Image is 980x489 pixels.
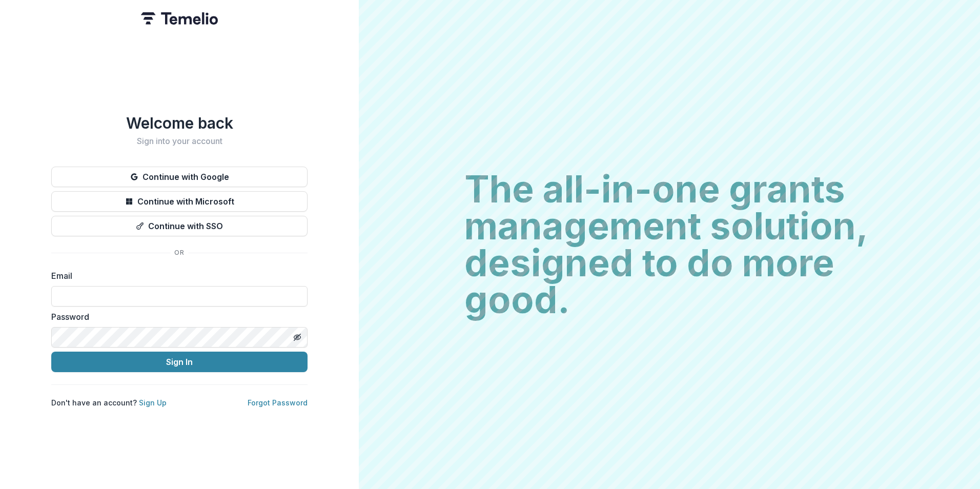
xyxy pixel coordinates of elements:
button: Continue with Google [51,167,308,187]
button: Continue with SSO [51,216,308,236]
p: Don't have an account? [51,397,167,408]
a: Sign Up [139,398,167,407]
button: Toggle password visibility [289,329,305,345]
h1: Welcome back [51,114,308,132]
h2: Sign into your account [51,136,308,146]
label: Email [51,270,301,282]
img: Temelio [141,12,218,25]
label: Password [51,311,301,323]
a: Forgot Password [248,398,308,407]
button: Continue with Microsoft [51,191,308,212]
button: Sign In [51,352,308,372]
